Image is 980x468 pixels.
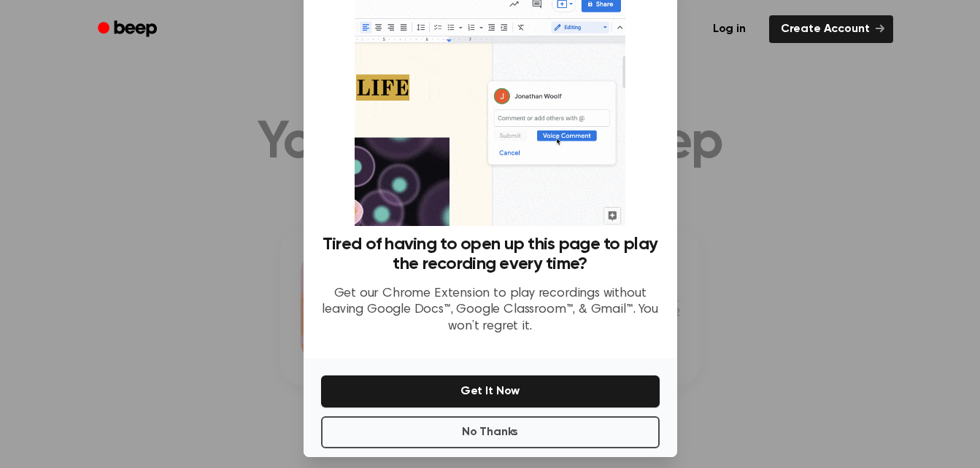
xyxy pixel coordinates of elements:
[321,235,660,274] h3: Tired of having to open up this page to play the recording every time?
[321,416,660,448] button: No Thanks
[698,12,760,46] a: Log in
[321,286,660,335] p: Get our Chrome Extension to play recordings without leaving Google Docs™, Google Classroom™, & Gm...
[321,375,660,407] button: Get It Now
[769,15,893,43] a: Create Account
[88,15,170,44] a: Beep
